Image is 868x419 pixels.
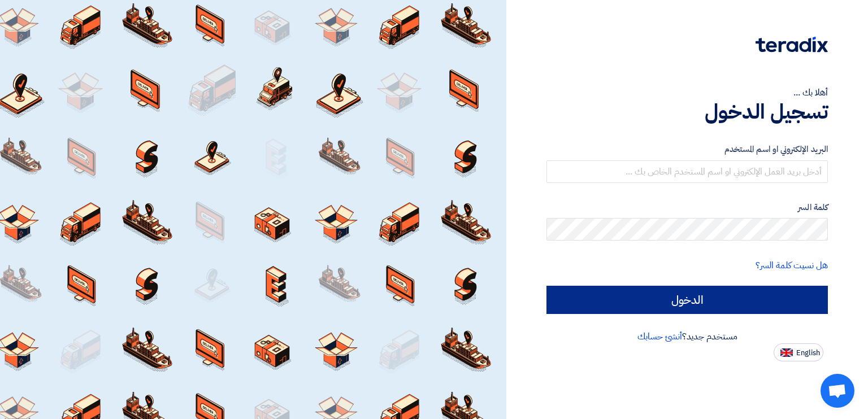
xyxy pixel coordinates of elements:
label: البريد الإلكتروني او اسم المستخدم [546,143,828,156]
div: أهلا بك ... [546,86,828,99]
img: Teradix logo [756,37,828,53]
input: الدخول [546,286,828,314]
div: مستخدم جديد؟ [546,330,828,343]
input: أدخل بريد العمل الإلكتروني او اسم المستخدم الخاص بك ... [546,160,828,183]
button: English [774,343,823,361]
img: en-US.png [780,348,793,357]
label: كلمة السر [546,201,828,214]
span: English [796,349,820,357]
a: أنشئ حسابك [637,330,682,343]
div: دردشة مفتوحة [821,374,854,408]
h1: تسجيل الدخول [546,99,828,124]
a: هل نسيت كلمة السر؟ [756,259,828,272]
